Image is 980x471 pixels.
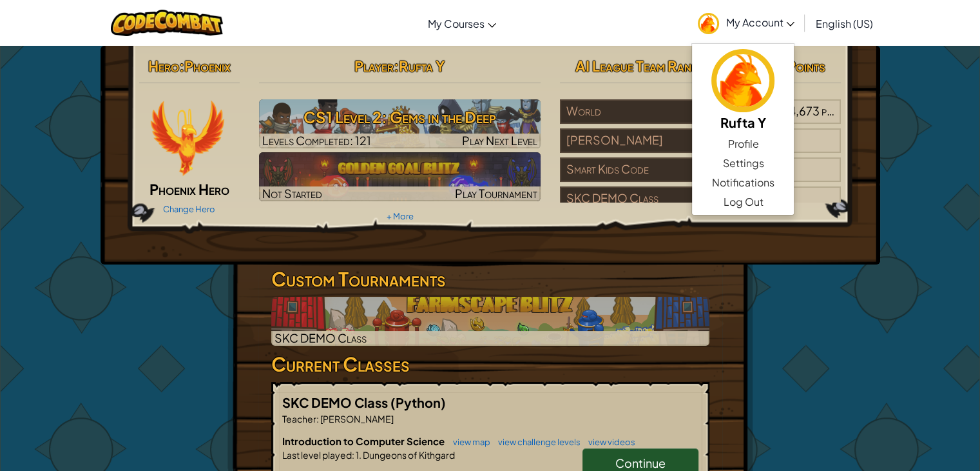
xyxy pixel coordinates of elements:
[560,99,700,124] div: World
[271,297,709,346] a: SKC DEMO Class
[274,330,367,345] span: SKC DEMO Class
[692,154,794,173] a: Settings
[319,413,394,425] span: [PERSON_NAME]
[259,99,541,148] a: Play Next Level
[455,186,537,201] span: Play Tournament
[492,437,581,447] a: view challenge levels
[462,133,537,148] span: Play Next Level
[282,449,352,461] span: Last level played
[259,99,541,148] img: CS1 Level 2: Gems in the Deep
[163,204,215,214] a: Change Hero
[282,435,447,447] span: Introduction to Computer Science
[725,15,794,29] span: My Account
[354,57,394,75] span: Player
[691,3,801,43] a: My Account
[259,152,541,201] img: Golden Goal
[692,47,794,134] a: Rufta Y
[809,6,879,41] a: English (US)
[394,57,399,75] span: :
[386,211,413,221] a: + More
[390,394,446,410] span: (Python)
[712,175,774,190] span: Notifications
[282,413,316,425] span: Teacher
[361,449,455,461] span: Dungeons of Kithgard
[560,170,841,185] a: Smart Kids Code#14/22players
[447,437,490,447] a: view map
[560,157,700,182] div: Smart Kids Code
[815,17,872,30] span: English (US)
[821,103,856,118] span: players
[179,57,184,75] span: :
[698,13,719,34] img: avatar
[615,456,666,470] span: Continue
[428,17,485,30] span: My Courses
[259,152,541,201] a: Not StartedPlay Tournament
[262,186,322,201] span: Not Started
[560,199,841,214] a: SKC DEMO Class#2/2players
[692,192,794,212] a: Log Out
[692,173,794,192] a: Notifications
[271,265,709,294] h3: Custom Tournaments
[399,57,445,75] span: Rufta Y
[282,394,390,410] span: SKC DEMO Class
[705,112,781,132] h5: Rufta Y
[711,49,774,112] img: avatar
[354,449,361,461] span: 1.
[271,350,709,379] h3: Current Classes
[560,186,700,211] div: SKC DEMO Class
[692,134,794,154] a: Profile
[421,6,503,41] a: My Courses
[582,437,635,447] a: view videos
[271,297,709,346] img: Farmscape
[575,57,722,75] span: AI League Team Rankings
[111,10,224,36] img: CodeCombat logo
[560,141,841,155] a: [PERSON_NAME]#14/22players
[560,112,841,126] a: World#460,931/7,984,673players
[560,128,700,153] div: [PERSON_NAME]
[352,449,354,461] span: :
[259,103,541,132] h3: CS1 Level 2: Gems in the Deep
[184,57,231,75] span: Phoenix
[262,133,371,148] span: Levels Completed: 121
[148,57,179,75] span: Hero
[316,413,319,425] span: :
[148,99,226,177] img: Codecombat-Pets-Phoenix-01.png
[149,180,229,198] span: Phoenix Hero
